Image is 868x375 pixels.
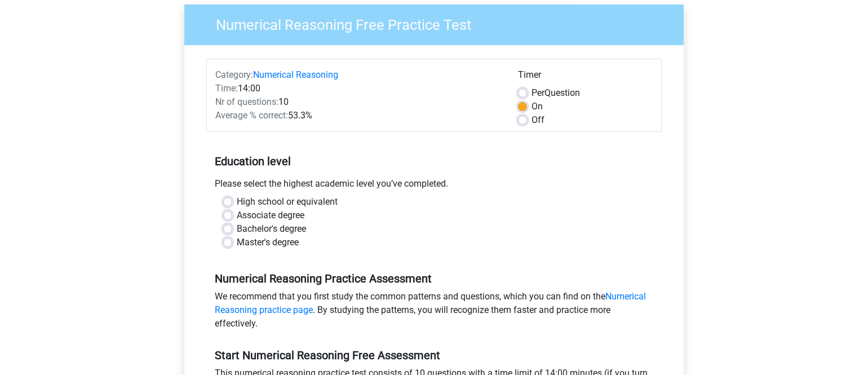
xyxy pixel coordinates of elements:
h5: Numerical Reasoning Practice Assessment [215,272,653,285]
div: 14:00 [207,82,510,95]
span: Nr of questions: [215,96,278,107]
label: Bachelor's degree [237,222,306,236]
a: Numerical Reasoning [253,69,338,80]
div: 53.3% [207,109,510,122]
div: We recommend that you first study the common patterns and questions, which you can find on the . ... [206,290,662,335]
label: Off [532,113,544,127]
span: Average % correct: [215,110,288,121]
label: Question [532,86,580,100]
label: Master's degree [237,236,299,249]
label: Associate degree [237,209,304,222]
label: On [532,100,543,113]
h5: Education level [215,150,653,173]
span: Time: [215,83,238,94]
span: Category: [215,69,253,80]
span: Per [532,87,544,98]
label: High school or equivalent [237,195,338,209]
div: Please select the highest academic level you’ve completed. [206,177,662,195]
div: 10 [207,95,510,109]
h5: Start Numerical Reasoning Free Assessment [215,348,653,362]
h3: Numerical Reasoning Free Practice Test [202,12,675,34]
div: Timer [518,68,653,86]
